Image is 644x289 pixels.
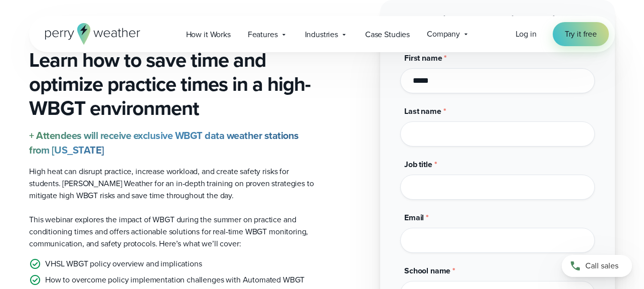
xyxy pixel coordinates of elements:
span: Company [427,28,460,40]
p: This webinar explores the impact of WBGT during the summer on practice and conditioning times and... [29,214,314,250]
p: High heat can disrupt practice, increase workload, and create safety risks for students. [PERSON_... [29,166,314,202]
span: Log in [516,28,537,40]
span: Features [248,29,278,41]
span: Industries [305,29,338,41]
span: School name [404,265,450,276]
h3: Learn how to save time and optimize practice times in a high-WBGT environment [29,48,314,120]
span: Try it free [565,28,597,40]
p: VHSL WBGT policy overview and implications [45,258,202,270]
span: First name [404,52,442,64]
a: Try it free [553,22,609,46]
strong: Register for the Live Webinar [423,11,572,29]
a: How it Works [178,24,239,45]
a: Log in [516,28,537,40]
span: Call sales [585,260,618,272]
span: How it Works [186,29,231,41]
span: Job title [404,159,432,170]
span: Last name [404,105,441,117]
span: Case Studies [365,29,410,41]
a: Call sales [562,255,632,277]
a: Case Studies [357,24,418,45]
strong: + Attendees will receive exclusive WBGT data weather stations from [US_STATE] [29,128,299,158]
span: Email [404,212,424,223]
